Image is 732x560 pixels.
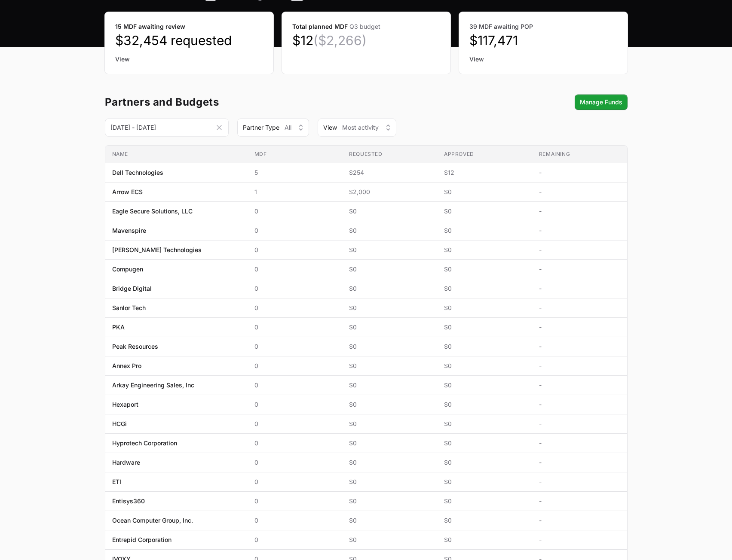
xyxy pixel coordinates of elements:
span: $0 [444,207,525,216]
span: $0 [349,246,430,254]
span: $0 [444,246,525,254]
span: - [539,362,620,370]
span: - [539,207,620,216]
dd: $117,471 [469,33,617,48]
span: 0 [254,342,336,351]
span: - [539,478,620,486]
span: $0 [444,284,525,293]
button: ViewMost activity [318,119,396,137]
span: 0 [254,400,336,409]
span: $0 [444,323,525,332]
a: View [115,55,263,64]
div: Date range picker [105,122,229,133]
span: $0 [349,362,430,370]
span: $0 [444,420,525,428]
span: $0 [349,207,430,216]
section: MDF overview filters [105,119,628,137]
th: Name [105,146,248,163]
div: Secondary actions [575,94,628,110]
span: - [539,188,620,196]
span: $0 [444,516,525,525]
div: View Type filter [318,119,396,137]
span: ETI [112,478,121,486]
span: Compugen [112,265,143,274]
span: 0 [254,497,336,505]
span: $0 [349,536,430,544]
span: $0 [349,420,430,428]
span: - [539,497,620,505]
span: Mavenspire [112,226,146,235]
span: $254 [349,168,430,177]
div: Partner Type filter [237,119,309,137]
span: Peak Resources [112,342,158,351]
span: 0 [254,516,336,525]
span: - [539,516,620,525]
th: MDF [248,146,343,163]
th: Approved [437,146,532,163]
span: $0 [444,497,525,505]
span: $0 [444,226,525,235]
span: 0 [254,226,336,235]
span: $0 [349,265,430,274]
span: $0 [444,381,525,390]
input: DD MMM YYYY - DD MMM YYYY [105,119,229,137]
span: Partner Type [243,123,279,132]
dd: $32,454 requested [115,33,263,48]
span: Ocean Computer Group, Inc. [112,516,193,525]
span: - [539,226,620,235]
span: $0 [349,381,430,390]
span: 0 [254,478,336,486]
span: - [539,284,620,293]
dd: $12 [292,33,440,48]
span: 0 [254,381,336,390]
span: Bridge Digital [112,284,152,293]
span: Hexaport [112,400,138,409]
span: Hardware [112,458,140,467]
span: - [539,342,620,351]
span: $0 [444,342,525,351]
th: Remaining [532,146,627,163]
span: $0 [349,439,430,447]
span: Dell Technologies [112,168,163,177]
span: $0 [444,304,525,312]
span: $2,000 [349,188,430,196]
span: - [539,381,620,390]
span: PKA [112,323,125,332]
span: - [539,265,620,274]
span: $0 [444,362,525,370]
span: $0 [349,478,430,486]
span: - [539,323,620,332]
span: Entisys360 [112,497,145,505]
span: - [539,420,620,428]
span: 0 [254,362,336,370]
span: - [539,439,620,447]
h3: Partners and Budgets [105,97,219,107]
span: 0 [254,265,336,274]
span: [PERSON_NAME] Technologies [112,246,202,254]
button: Partner TypeAll [237,119,309,137]
span: Annex Pro [112,362,141,370]
span: Q3 budget [349,23,380,30]
span: 0 [254,458,336,467]
span: ($2,266) [313,33,367,48]
span: 0 [254,246,336,254]
span: $12 [444,168,525,177]
span: - [539,458,620,467]
span: $0 [349,284,430,293]
span: $0 [444,536,525,544]
span: $0 [349,516,430,525]
span: $0 [444,265,525,274]
span: Arkay Engineering Sales, Inc [112,381,194,390]
span: Arrow ECS [112,188,143,196]
span: $0 [349,226,430,235]
span: $0 [349,342,430,351]
span: - [539,168,620,177]
span: - [539,246,620,254]
th: Requested [342,146,437,163]
span: 0 [254,323,336,332]
span: $0 [349,400,430,409]
span: Eagle Secure Solutions, LLC [112,207,193,216]
dt: 15 MDF awaiting review [115,22,263,31]
a: View [469,55,617,64]
span: $0 [349,497,430,505]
